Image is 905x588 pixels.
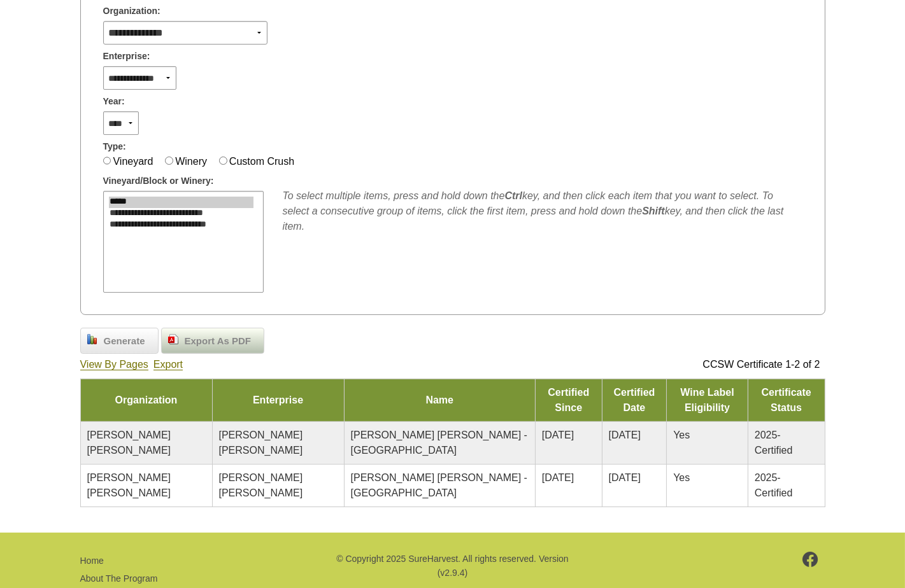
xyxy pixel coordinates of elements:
[80,328,159,354] a: Generate
[103,4,160,18] span: Organization:
[344,379,535,421] td: Name
[642,206,665,216] b: Shift
[334,552,570,580] p: © Copyright 2025 SureHarvest. All rights reserved. Version (v2.9.4)
[602,379,667,421] td: Certified Date
[103,174,214,188] span: Vineyard/Block or Winery:
[609,472,641,483] span: [DATE]
[80,379,212,421] td: Organization
[351,472,527,498] span: [PERSON_NAME] [PERSON_NAME] - [GEOGRAPHIC_DATA]
[80,359,148,370] a: View By Pages
[755,430,793,456] span: 2025-Certified
[87,334,97,344] img: chart_bar.png
[351,430,527,456] span: [PERSON_NAME] [PERSON_NAME] - [GEOGRAPHIC_DATA]
[755,472,793,498] span: 2025-Certified
[178,334,257,349] span: Export As PDF
[702,359,820,370] span: CCSW Certificate 1-2 of 2
[113,156,153,167] label: Vineyard
[673,430,690,440] span: Yes
[802,552,818,567] img: footer-facebook.png
[609,430,641,440] span: [DATE]
[542,472,574,483] span: [DATE]
[80,556,104,566] a: Home
[103,50,150,63] span: Enterprise:
[535,379,602,421] td: Certified Since
[80,573,158,584] a: About The Program
[219,472,303,498] span: [PERSON_NAME] [PERSON_NAME]
[283,188,802,234] div: To select multiple items, press and hold down the key, and then click each item that you want to ...
[504,190,522,201] b: Ctrl
[229,156,294,167] label: Custom Crush
[168,334,178,344] img: doc_pdf.png
[212,379,344,421] td: Enterprise
[673,472,690,483] span: Yes
[87,430,171,456] span: [PERSON_NAME] [PERSON_NAME]
[748,379,825,421] td: Certificate Status
[97,334,152,349] span: Generate
[219,430,303,456] span: [PERSON_NAME] [PERSON_NAME]
[667,379,748,421] td: Wine Label Eligibility
[161,328,264,354] a: Export As PDF
[153,359,183,370] a: Export
[175,156,207,167] label: Winery
[542,430,574,440] span: [DATE]
[103,140,126,153] span: Type:
[103,95,125,108] span: Year:
[87,472,171,498] span: [PERSON_NAME] [PERSON_NAME]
